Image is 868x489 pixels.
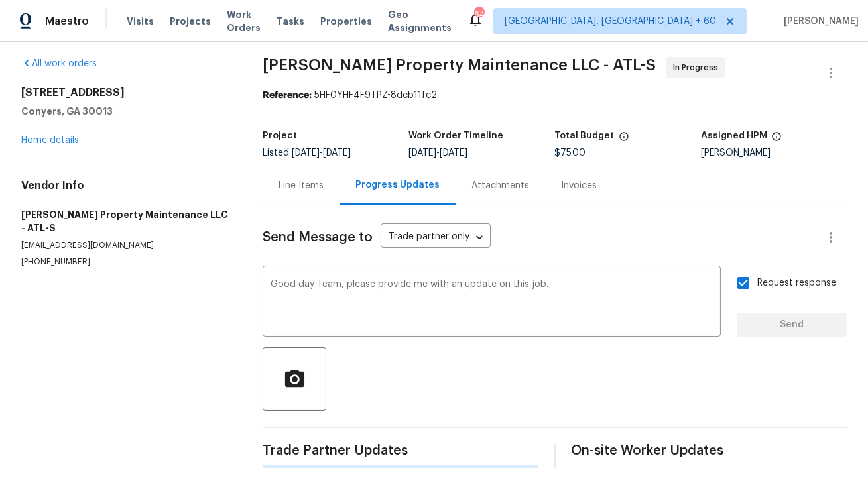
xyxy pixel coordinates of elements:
span: Projects [170,15,211,28]
span: The hpm assigned to this work order. [771,131,782,148]
div: 5HF0YHF4F9TPZ-8dcb11fc2 [263,89,847,102]
span: - [292,148,351,158]
span: Tasks [277,17,304,26]
div: Trade partner only [381,227,491,248]
span: [PERSON_NAME] [778,15,859,28]
h4: Vendor Info [21,179,231,192]
span: [GEOGRAPHIC_DATA], [GEOGRAPHIC_DATA] + 60 [505,15,716,28]
h5: Conyers, GA 30013 [21,105,231,118]
span: The total cost of line items that have been proposed by Opendoor. This sum includes line items th... [619,131,629,148]
h2: [STREET_ADDRESS] [21,86,231,99]
span: [DATE] [440,148,467,158]
h5: Assigned HPM [701,131,767,140]
h5: Project [263,131,297,140]
span: [DATE] [408,148,436,158]
div: Attachments [471,179,529,192]
span: [DATE] [292,148,320,158]
div: Invoices [561,179,597,192]
span: Request response [757,276,836,290]
span: Send Message to [263,231,373,244]
span: [PERSON_NAME] Property Maintenance LLC - ATL-S [263,57,656,73]
b: Reference: [263,91,312,100]
span: Work Orders [227,8,261,34]
span: $75.00 [555,148,586,158]
span: - [408,148,467,158]
h5: Total Budget [555,131,615,140]
h5: [PERSON_NAME] Property Maintenance LLC - ATL-S [21,208,231,235]
a: Home details [21,136,79,145]
span: Properties [320,15,372,28]
span: Geo Assignments [388,8,452,34]
span: Listed [263,148,351,158]
p: [PHONE_NUMBER] [21,256,231,268]
span: On-site Worker Updates [572,444,847,457]
div: [PERSON_NAME] [701,148,847,158]
span: In Progress [673,61,723,74]
div: Progress Updates [355,178,440,191]
h5: Work Order Timeline [408,131,503,140]
textarea: Good day Team, please provide me with an update on this job. [271,280,713,326]
span: [DATE] [323,148,351,158]
span: Trade Partner Updates [263,444,538,457]
span: Maestro [45,15,89,28]
div: 647 [474,8,483,21]
a: All work orders [21,59,97,68]
p: [EMAIL_ADDRESS][DOMAIN_NAME] [21,240,231,251]
span: Visits [127,15,154,28]
div: Line Items [279,179,324,192]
